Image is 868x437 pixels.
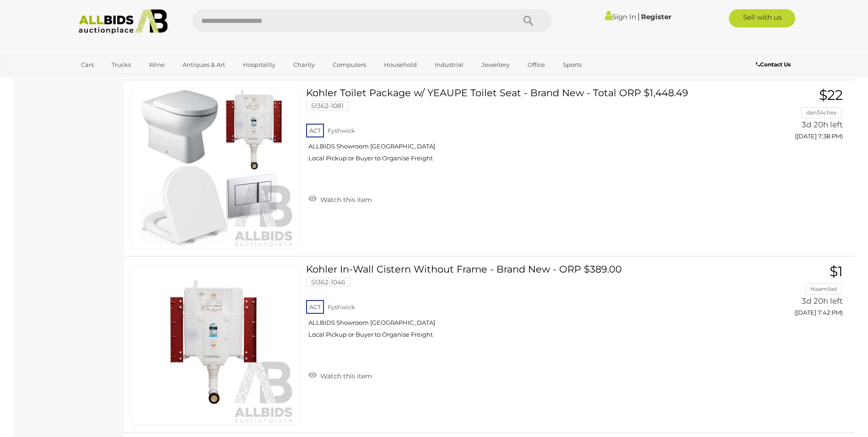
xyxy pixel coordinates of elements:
a: Computers [327,57,372,72]
span: | [637,11,640,22]
a: Watch this item [306,192,374,206]
a: Charity [287,57,321,72]
a: Watch this item [306,368,374,382]
a: Antiques & Art [177,57,231,72]
a: Industrial [429,57,469,72]
a: Kohler Toilet Package w/ YEAUPE Toilet Seat - Brand New - Total ORP $1,448.49 51362-1081 ACT Fysh... [313,87,726,169]
span: Watch this item [318,196,372,204]
b: Contact Us [756,61,791,68]
span: Watch this item [318,372,372,380]
a: [GEOGRAPHIC_DATA] [75,72,152,87]
img: Allbids.com.au [74,9,173,34]
a: Sell with us [729,9,795,27]
a: Office [522,57,551,72]
a: Sign In [605,12,636,21]
a: Kohler In-Wall Cistern Without Frame - Brand New - ORP $389.00 51362-1046 ACT Fyshwick ALLBIDS Sh... [313,264,726,345]
img: 51362-1046a.PNG [135,264,295,425]
a: $22 dan34chev 3d 20h left ([DATE] 7:38 PM) [739,87,845,145]
img: 51362-1081a.jpg [135,88,295,248]
a: Wine [143,57,171,72]
span: $22 [819,87,843,104]
a: $1 Haamilad 3d 20h left ([DATE] 7:42 PM) [739,264,845,321]
a: Sports [557,57,588,72]
a: Contact Us [756,60,793,70]
button: Search [506,9,551,32]
a: Register [641,12,671,21]
a: Household [378,57,423,72]
span: $1 [830,263,843,280]
a: Jewellery [475,57,516,72]
a: Trucks [106,57,137,72]
a: Cars [75,57,100,72]
a: Hospitality [237,57,281,72]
